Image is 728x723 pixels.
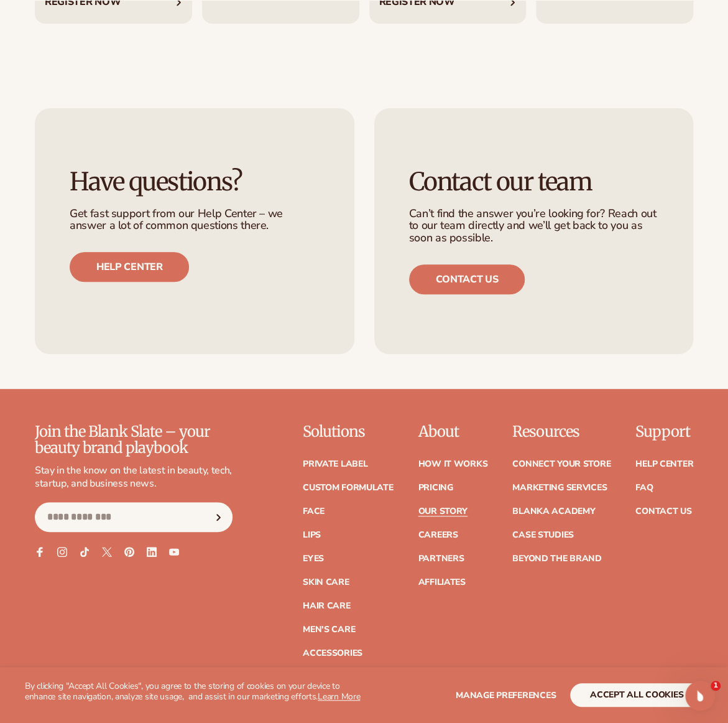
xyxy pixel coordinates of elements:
[418,507,467,516] a: Our Story
[35,464,233,490] p: Stay in the know on the latest in beauty, tech, startup, and business news.
[303,625,355,634] a: Men's Care
[25,681,364,702] p: By clicking "Accept All Cookies", you agree to the storing of cookies on your device to enhance s...
[303,531,321,539] a: Lips
[512,424,611,440] p: Resources
[635,424,693,440] p: Support
[303,483,394,492] a: Custom formulate
[635,483,653,492] a: FAQ
[303,507,325,516] a: Face
[512,531,574,539] a: Case Studies
[635,460,693,469] a: Help Center
[303,578,349,587] a: Skin Care
[303,649,362,658] a: Accessories
[685,681,715,711] iframe: Intercom live chat
[318,691,360,702] a: Learn More
[70,252,189,282] a: Help center
[456,683,556,707] button: Manage preferences
[570,683,703,707] button: accept all cookies
[512,507,595,516] a: Blanka Academy
[303,424,394,440] p: Solutions
[70,208,320,233] p: Get fast support from our Help Center – we answer a lot of common questions there.
[409,208,659,245] p: Can’t find the answer you’re looking for? Reach out to our team directly and we’ll get back to yo...
[512,483,607,492] a: Marketing services
[418,578,465,587] a: Affiliates
[418,554,464,563] a: Partners
[711,681,721,691] span: 1
[303,460,367,469] a: Private label
[409,168,659,195] h3: Contact our team
[418,483,453,492] a: Pricing
[635,507,691,516] a: Contact Us
[303,554,324,563] a: Eyes
[418,460,487,469] a: How It Works
[456,689,556,701] span: Manage preferences
[409,264,525,294] a: Contact us
[303,602,350,610] a: Hair Care
[418,424,487,440] p: About
[512,554,602,563] a: Beyond the brand
[205,502,232,532] button: Subscribe
[70,168,320,195] h3: Have questions?
[512,460,611,469] a: Connect your store
[35,424,233,457] p: Join the Blank Slate – your beauty brand playbook
[418,531,458,539] a: Careers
